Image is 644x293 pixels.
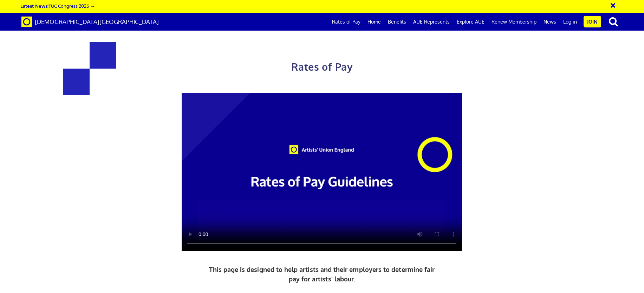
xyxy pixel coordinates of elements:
[364,13,384,31] a: Home
[328,13,364,31] a: Rates of Pay
[453,13,488,31] a: Explore AUE
[603,14,624,29] button: search
[35,18,159,25] span: [DEMOGRAPHIC_DATA][GEOGRAPHIC_DATA]
[410,13,453,31] a: AUE Represents
[291,60,353,73] span: Rates of Pay
[20,3,95,9] a: Latest News:TUC Congress 2025 →
[540,13,560,31] a: News
[560,13,580,31] a: Log in
[16,13,164,31] a: Brand [DEMOGRAPHIC_DATA][GEOGRAPHIC_DATA]
[488,13,540,31] a: Renew Membership
[584,16,601,27] a: Join
[384,13,410,31] a: Benefits
[20,3,48,9] strong: Latest News:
